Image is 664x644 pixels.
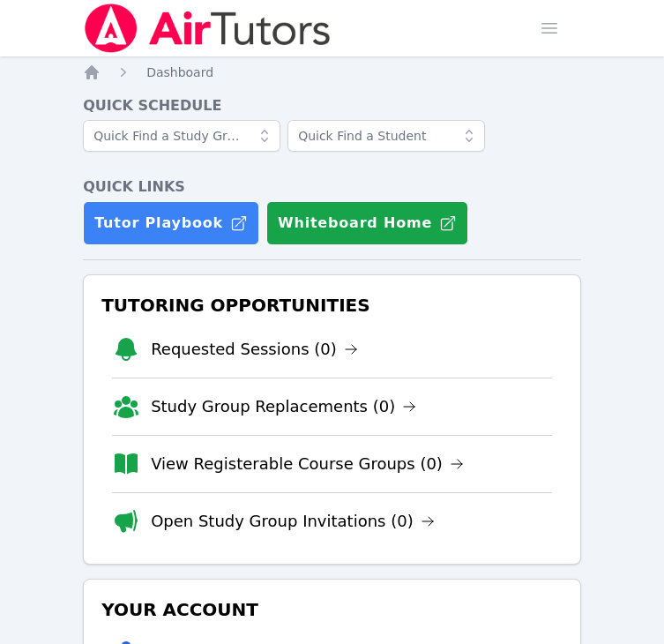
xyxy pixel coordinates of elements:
[83,4,332,53] img: Air Tutors
[146,65,213,79] span: Dashboard
[83,201,259,245] a: Tutor Playbook
[151,394,416,419] a: Study Group Replacements (0)
[83,64,581,81] nav: Breadcrumb
[287,120,485,152] input: Quick Find a Student
[83,95,581,116] h4: Quick Schedule
[151,509,435,534] a: Open Study Group Invitations (0)
[98,289,566,321] h3: Tutoring Opportunities
[146,64,213,81] a: Dashboard
[151,337,358,362] a: Requested Sessions (0)
[266,201,468,245] button: Whiteboard Home
[98,594,566,625] h3: Your Account
[83,176,581,198] h4: Quick Links
[151,452,464,476] a: View Registerable Course Groups (0)
[83,120,280,152] input: Quick Find a Study Group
